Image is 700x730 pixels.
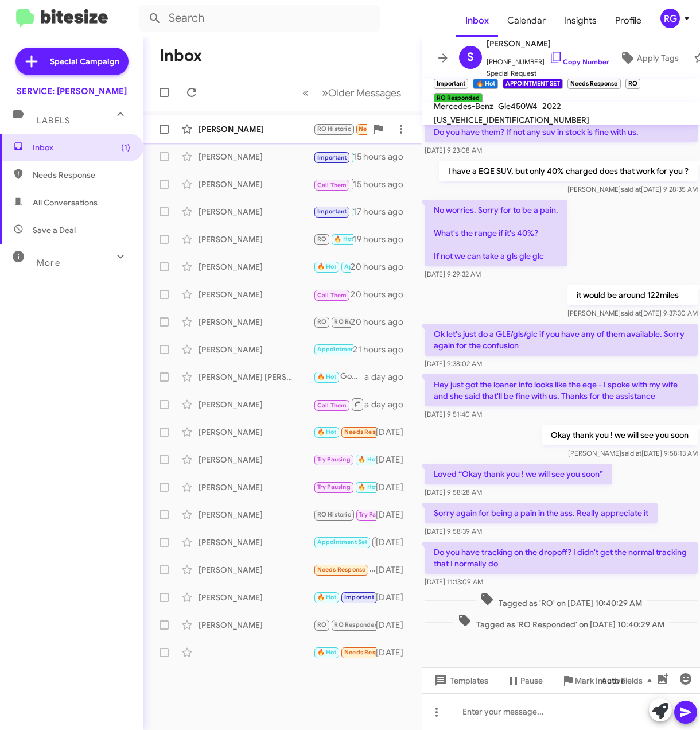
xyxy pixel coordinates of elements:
div: [PERSON_NAME] [199,289,313,300]
div: [PERSON_NAME] [199,123,313,135]
span: Pause [520,670,543,691]
a: Copy Number [549,57,609,66]
span: Save a Deal [33,224,76,236]
button: Apply Tags [609,48,688,68]
small: Important [434,79,468,89]
div: [PERSON_NAME] [199,344,313,355]
span: Tagged as 'RO Responded' on [DATE] 10:40:29 AM [453,613,669,630]
div: [PERSON_NAME] [199,454,313,465]
span: [PERSON_NAME] [DATE] 9:37:30 AM [567,309,698,317]
div: Great! I’ll schedule your appointment, we will see you then ! [313,480,376,494]
div: Hello [PERSON_NAME]. This is [PERSON_NAME]. I have EQB 300 AMG package from a while ago. I know t... [313,205,353,218]
div: [PERSON_NAME] [199,537,313,548]
span: RO Historic [317,125,351,133]
button: Mark Inactive [552,670,635,691]
span: Mark Inactive [575,670,625,691]
span: 🔥 Hot [317,263,337,270]
small: RO Responded [434,93,483,103]
div: I've noted your request for a loaner for [DATE] at 11:00 AM. We'll have one ready for you when yo... [313,453,376,466]
span: said at [621,185,641,193]
p: Do you have tracking on the dropoff? I didn't get the normal tracking that I normally do [425,542,698,574]
div: Liked “I'm glad to hear that! If you need any further service or maintenance for your vehicle, fe... [313,563,376,576]
span: said at [621,309,641,317]
p: Ok let's just do a GLE/gls/glc if you have any of them available. Sorry again for the confusion [425,324,698,356]
span: RO Responded [334,621,378,628]
a: Insights [555,4,606,37]
span: RO [375,538,384,546]
small: Needs Response [567,79,620,89]
div: Inbound Call [313,177,353,191]
p: Sorry again for being a pain in the ass. Really appreciate it [425,503,658,523]
div: Thank you for letting me know! Please reach out when you're back in [DATE], and we can schedule y... [313,343,353,356]
div: [DATE] [376,482,413,493]
div: [PERSON_NAME] [199,564,313,576]
div: [DATE] [376,454,413,465]
span: [DATE] 9:51:40 AM [425,410,482,418]
div: Liked “You're welcome! We look forward to seeing you [DATE] at 8:00 AM. Safe travels!” [313,508,376,521]
span: Needs Response [33,169,130,181]
span: » [322,86,328,100]
span: Important [317,208,347,215]
span: Needs Response [344,428,393,436]
span: [PERSON_NAME] [DATE] 9:28:35 AM [567,185,698,193]
span: Profile [606,4,651,37]
div: 15 hours ago [353,178,413,190]
span: Appointment Set [344,263,395,270]
span: 🔥 Hot [317,593,337,601]
span: S [467,48,474,67]
button: Auto Fields [592,670,666,691]
div: [PERSON_NAME] was really great. The car has been... challenging, in that alarms keep going off fo... [313,315,351,328]
span: RO [317,318,326,325]
span: More [37,258,60,268]
small: RO [625,79,640,89]
span: [DATE] 9:58:28 AM [425,488,482,496]
button: Next [315,81,408,104]
span: Needs Response [359,125,407,133]
span: Inbox [33,142,130,153]
span: Mercedes-Benz [434,101,493,111]
div: You're welcome! If you need anything else or want to book an appointment, feel free to reach out ... [313,260,351,273]
span: said at [621,449,641,457]
div: [PERSON_NAME] [199,234,313,245]
span: 🔥 Hot [358,456,378,463]
span: Call Them [317,402,347,409]
span: Tagged as 'RO' on [DATE] 10:40:29 AM [476,592,647,609]
span: 🔥 Hot [317,649,337,656]
span: [DATE] 9:58:39 AM [425,527,482,535]
span: Labels [37,115,70,126]
span: Call Them [317,181,347,189]
div: [PERSON_NAME] [199,261,313,273]
span: Auto Fields [601,670,656,691]
div: a day ago [364,399,413,410]
button: Templates [422,670,497,691]
span: Important [317,154,347,161]
span: Apply Tags [637,48,679,68]
div: [PERSON_NAME] [199,151,313,162]
span: Older Messages [328,87,401,99]
span: [DATE] 9:38:02 AM [425,359,482,368]
div: Hi [PERSON_NAME], May I have the cost for 4 new tires replaced Plus a batter replacement ? Thank you [313,149,353,164]
span: Appointment Set [317,345,368,353]
p: No worries. Sorry for to be a pain. What's the range if it's 40%? If not we can take a gls gle glc [425,200,567,266]
button: Previous [295,81,316,104]
div: Liked “It's great to hear you enjoyed working with [PERSON_NAME]! Let us know on your next visit ... [313,232,353,246]
span: Try Pausing [317,456,351,463]
div: [PERSON_NAME] [199,509,313,521]
input: Search [139,5,380,32]
p: Hey just got the loaner info looks like the eqe - I spoke with my wife and she said that'll be fi... [425,374,698,406]
a: Special Campaign [15,48,129,75]
div: [PERSON_NAME] [199,482,313,493]
div: 20 hours ago [351,316,413,328]
p: it would be around 122miles [567,285,698,305]
span: [DATE] 9:23:08 AM [425,146,482,154]
div: a day ago [364,371,413,383]
span: [PHONE_NUMBER] [487,51,609,68]
div: [PERSON_NAME] [199,178,313,190]
span: 🔥 Hot [317,428,337,436]
span: [DATE] 9:29:32 AM [425,270,481,278]
span: Try Pausing [359,511,392,518]
span: All Conversations [33,197,98,208]
span: Templates [431,670,488,691]
span: Try Pausing [317,483,351,491]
